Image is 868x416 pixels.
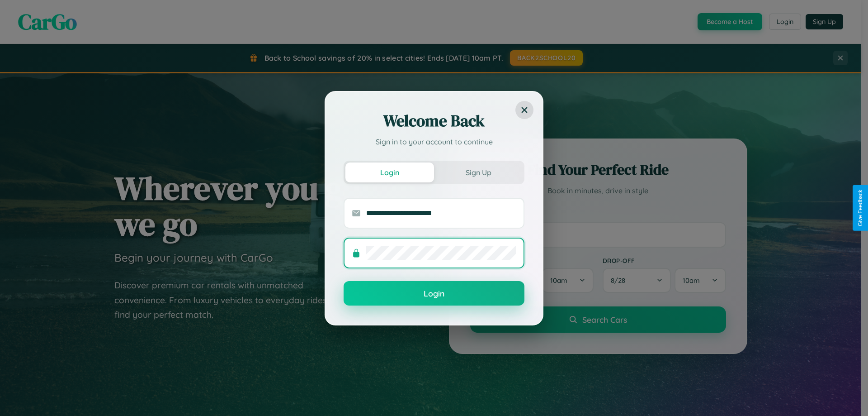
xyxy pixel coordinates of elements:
[344,110,524,132] h2: Welcome Back
[344,136,524,147] p: Sign in to your account to continue
[434,163,523,182] button: Sign Up
[857,190,863,226] div: Give Feedback
[345,163,434,182] button: Login
[344,281,524,306] button: Login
